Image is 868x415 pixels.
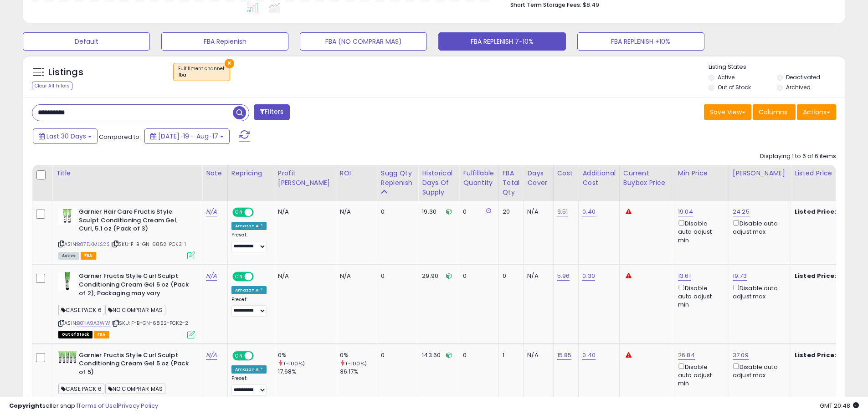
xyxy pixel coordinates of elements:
a: 15.85 [557,351,572,360]
span: Last 30 Days [46,132,86,141]
span: ON [233,352,245,359]
a: 0.40 [582,351,596,360]
span: NO COMPRAR MAS [105,305,165,315]
b: Garnier Fructis Style Curl Sculpt Conditioning Cream Gel 5 oz (Pack of 2), Packaging may vary [79,272,190,300]
div: Clear All Filters [32,82,72,90]
div: Profit [PERSON_NAME] [278,169,332,188]
div: 19.30 [422,208,452,216]
button: Save View [704,104,751,120]
a: 19.04 [678,207,693,216]
a: B07DKMLS2S [77,241,110,248]
a: N/A [206,207,217,216]
button: FBA (NO COMPRAR MAS) [300,32,427,51]
img: 41RmbixFkUL._SL40_.jpg [58,208,77,225]
div: N/A [278,208,329,216]
button: × [225,59,234,68]
small: (-100%) [346,360,367,367]
div: ASIN: [58,208,195,258]
div: Repricing [231,169,270,178]
div: ASIN: [58,272,195,337]
div: 0 [381,351,411,359]
img: 31YZgMI8shL._SL40_.jpg [58,272,77,290]
div: 1 [503,351,517,359]
div: N/A [527,272,546,280]
div: 36.17% [340,368,377,376]
div: [PERSON_NAME] [733,169,787,178]
span: Columns [759,108,787,117]
div: 29.90 [422,272,452,280]
a: N/A [206,351,217,360]
button: FBA REPLENISH 7-10% [438,32,565,51]
span: ON [233,273,245,281]
div: N/A [278,272,329,280]
p: Listing States: [709,63,845,72]
div: Disable auto adjust max [733,362,784,379]
div: ROI [340,169,373,178]
div: Disable auto adjust min [678,218,722,245]
h5: Listings [48,66,83,79]
div: Min Price [678,169,725,178]
div: FBA Total Qty [503,169,520,197]
a: 19.73 [733,272,747,281]
span: All listings currently available for purchase on Amazon [58,252,79,260]
label: Deactivated [786,73,820,81]
div: N/A [340,272,370,280]
b: Listed Price: [795,351,836,359]
div: 0 [381,272,411,280]
a: 9.51 [557,207,568,216]
a: 13.61 [678,272,691,281]
div: 20 [503,208,517,216]
label: Archived [786,83,811,91]
span: OFF [252,352,267,359]
a: 24.25 [733,207,750,216]
div: Current Buybox Price [623,169,670,188]
div: 0% [340,351,377,359]
div: 17.68% [278,368,336,376]
strong: Copyright [9,401,42,410]
b: Garnier Hair Care Fructis Style Sculpt Conditioning Cream Gel, Curl, 5.1 oz (Pack of 3) [79,208,190,236]
a: Terms of Use [78,401,117,410]
b: Listed Price: [795,272,836,280]
span: NO COMPRAR MAS [105,384,165,394]
small: (-100%) [284,360,305,367]
img: 517XeDplyaL._SL40_.jpg [58,351,77,364]
div: N/A [527,351,546,359]
div: 0 [463,208,491,216]
div: Historical Days Of Supply [422,169,455,197]
label: Active [718,73,734,81]
button: [DATE]-19 - Aug-17 [144,128,230,144]
button: Default [23,32,150,51]
div: 0% [278,351,336,359]
button: FBA REPLENISH +10% [577,32,704,51]
div: Disable auto adjust max [733,218,784,236]
b: Short Term Storage Fees: [510,1,581,9]
span: Compared to: [99,133,141,141]
div: Displaying 1 to 6 of 6 items [760,152,836,161]
button: Actions [797,104,836,120]
div: Disable auto adjust min [678,283,722,309]
span: [DATE]-19 - Aug-17 [158,132,218,141]
span: | SKU: F-B-GN-6852-PCK2-2 [112,319,188,327]
a: 37.09 [733,351,749,360]
div: 0 [381,208,411,216]
button: FBA Replenish [161,32,288,51]
div: Days Cover [527,169,549,188]
span: CASE PACK 6 [58,305,104,315]
div: Preset: [231,297,267,317]
div: Fulfillable Quantity [463,169,494,188]
div: Title [56,169,198,178]
div: Additional Cost [582,169,616,188]
label: Out of Stock [718,83,751,91]
th: Please note that this number is a calculation based on your required days of coverage and your ve... [377,165,418,201]
span: Fulfillment channel : [178,65,225,79]
a: N/A [206,272,217,281]
a: B01IA9A3WW [77,319,110,327]
b: Listed Price: [795,207,836,216]
span: All listings that are currently out of stock and unavailable for purchase on Amazon [58,331,92,338]
a: 0.30 [582,272,595,281]
div: 143.60 [422,351,452,359]
div: N/A [340,208,370,216]
div: seller snap | | [9,402,158,410]
div: Amazon AI * [231,365,267,374]
span: OFF [252,273,267,281]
